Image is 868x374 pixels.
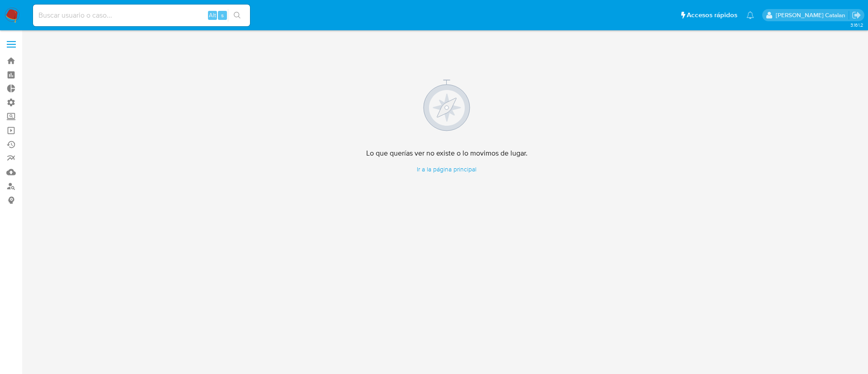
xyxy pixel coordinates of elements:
span: s [221,11,224,19]
span: Alt [209,11,216,19]
h4: Lo que querías ver no existe o lo movimos de lugar. [366,149,528,158]
a: Salir [852,10,861,20]
input: Buscar usuario o caso... [33,9,250,21]
a: Ir a la página principal [366,165,528,174]
button: search-icon [228,9,246,22]
p: rociodaniela.benavidescatalan@mercadolibre.cl [776,11,849,19]
a: Notificaciones [746,11,754,19]
span: Accesos rápidos [687,10,737,20]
